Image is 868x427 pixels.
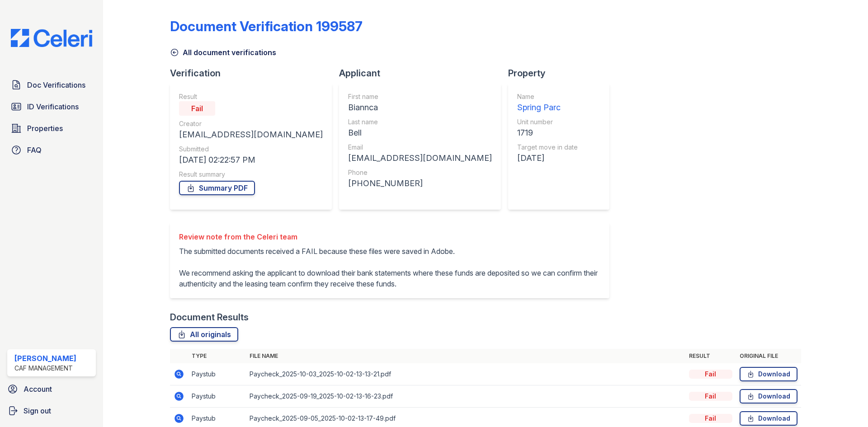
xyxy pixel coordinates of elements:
[24,405,51,416] span: Sign out
[348,117,492,127] div: Last name
[179,181,255,195] a: Summary PDF
[736,349,801,363] th: Original file
[179,119,323,128] div: Creator
[517,92,578,114] a: Name Spring Parc
[339,67,508,80] div: Applicant
[170,327,238,342] a: All originals
[4,402,99,420] a: Sign out
[170,18,363,34] div: Document Verification 199587
[179,92,323,101] div: Result
[188,363,246,385] td: Paystub
[348,92,492,101] div: First name
[14,364,76,373] div: CAF Management
[508,67,617,80] div: Property
[7,98,96,116] a: ID Verifications
[740,411,797,426] a: Download
[170,311,249,324] div: Document Results
[179,101,215,116] div: Fail
[7,76,96,94] a: Doc Verifications
[348,168,492,177] div: Phone
[517,143,578,152] div: Target move in date
[689,414,732,423] div: Fail
[348,127,492,139] div: Bell
[14,353,76,364] div: [PERSON_NAME]
[27,145,42,155] span: FAQ
[170,67,339,80] div: Verification
[740,389,797,404] a: Download
[179,231,600,242] div: Review note from the Celeri team
[517,92,578,101] div: Name
[517,152,578,164] div: [DATE]
[517,117,578,127] div: Unit number
[4,29,99,47] img: CE_Logo_Blue-a8612792a0a2168367f1c8372b55b34899dd931a85d93a1a3d3e32e68fde9ad4.png
[685,349,736,363] th: Result
[348,101,492,114] div: Biannca
[179,128,323,141] div: [EMAIL_ADDRESS][DOMAIN_NAME]
[689,392,732,401] div: Fail
[348,177,492,190] div: [PHONE_NUMBER]
[348,143,492,152] div: Email
[246,349,685,363] th: File name
[348,152,492,164] div: [EMAIL_ADDRESS][DOMAIN_NAME]
[517,127,578,139] div: 1719
[246,363,685,385] td: Paycheck_2025-10-03_2025-10-02-13-13-21.pdf
[179,170,323,179] div: Result summary
[689,370,732,379] div: Fail
[27,101,79,112] span: ID Verifications
[179,145,323,154] div: Submitted
[7,141,96,159] a: FAQ
[179,154,323,166] div: [DATE] 02:22:57 PM
[27,80,85,90] span: Doc Verifications
[179,246,600,289] p: The submitted documents received a FAIL because these files were saved in Adobe. We recommend ask...
[170,47,276,58] a: All document verifications
[188,385,246,408] td: Paystub
[4,380,99,398] a: Account
[7,119,96,137] a: Properties
[188,349,246,363] th: Type
[517,101,578,114] div: Spring Parc
[24,384,52,394] span: Account
[740,367,797,381] a: Download
[246,385,685,408] td: Paycheck_2025-09-19_2025-10-02-13-16-23.pdf
[27,123,63,134] span: Properties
